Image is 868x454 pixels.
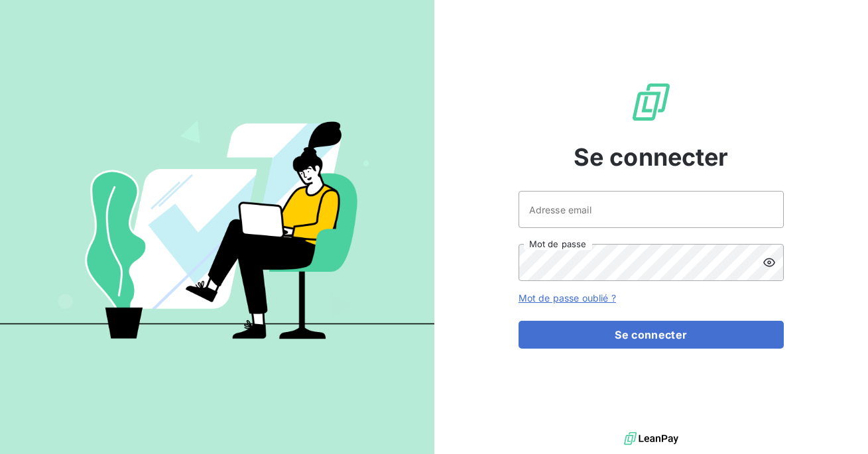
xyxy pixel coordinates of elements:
[624,429,678,449] img: logo
[574,139,729,175] span: Se connecter
[519,292,616,304] a: Mot de passe oublié ?
[630,81,672,123] img: Logo LeanPay
[519,321,784,349] button: Se connecter
[519,191,784,228] input: placeholder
